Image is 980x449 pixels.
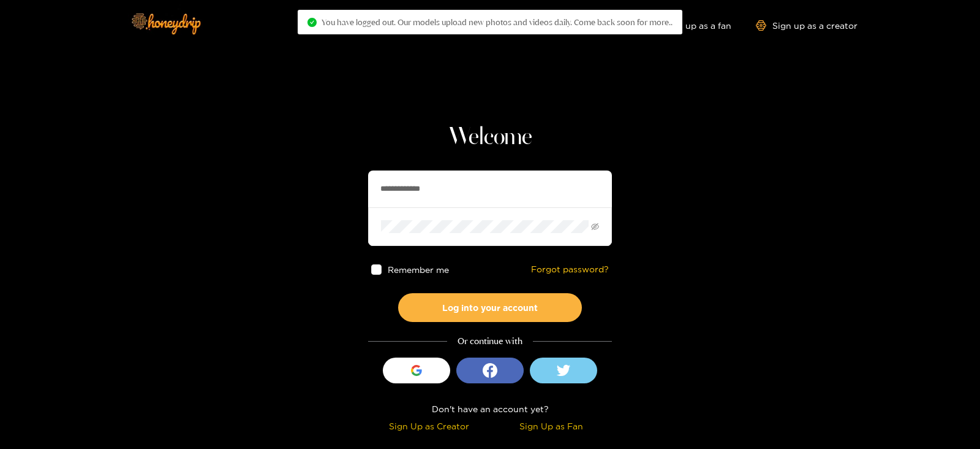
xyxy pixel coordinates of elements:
[591,223,599,231] span: eye-invisible
[493,419,609,433] div: Sign Up as Fan
[388,265,449,274] span: Remember me
[307,18,317,27] span: check-circle
[368,402,612,416] div: Don't have an account yet?
[756,20,858,31] a: Sign up as a creator
[371,419,487,433] div: Sign Up as Creator
[322,17,673,27] span: You have logged out. Our models upload new photos and videos daily. Come back soon for more..
[531,264,609,275] a: Forgot password?
[368,123,612,152] h1: Welcome
[398,293,582,322] button: Log into your account
[368,334,612,348] div: Or continue with
[647,20,731,31] a: Sign up as a fan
